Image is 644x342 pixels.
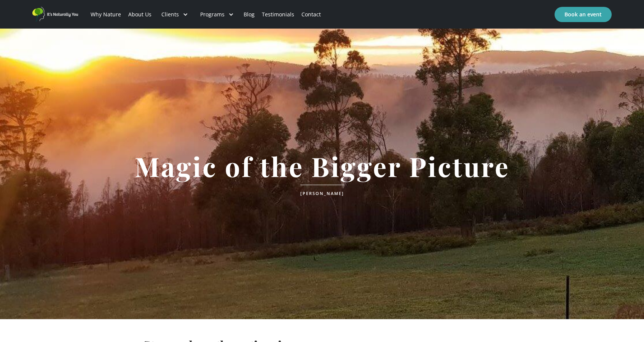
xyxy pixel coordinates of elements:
a: Why Nature [87,2,125,27]
div: [PERSON_NAME] [300,185,344,198]
div: Programs [200,11,225,18]
a: Testimonials [258,2,298,27]
a: home [32,7,78,22]
a: Blog [240,2,258,27]
a: Book an event [555,7,612,22]
div: Programs [194,2,240,27]
div: Clients [155,2,194,27]
a: About Us [125,2,155,27]
h1: Magic of the Bigger Picture [123,152,521,181]
div: Clients [161,11,179,18]
a: Contact [298,2,324,27]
